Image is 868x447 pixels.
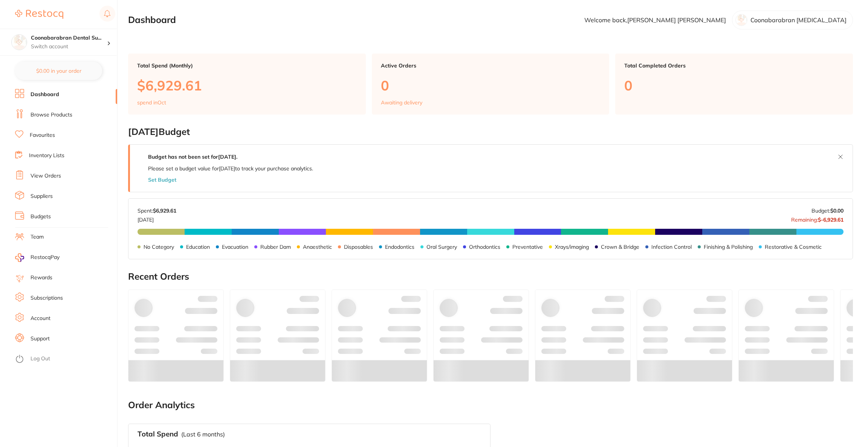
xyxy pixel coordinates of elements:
a: Browse Products [31,111,72,119]
a: Log Out [31,355,50,363]
p: Coonabarabran [MEDICAL_DATA] [750,17,847,23]
strong: $6,929.61 [153,207,176,214]
p: [DATE] [138,214,176,223]
p: Crown & Bridge [601,244,639,250]
strong: $-6,929.61 [818,216,844,223]
p: Preventative [512,244,543,250]
a: Rewards [31,274,52,282]
p: Spent: [138,208,176,214]
p: Rubber Dam [260,244,291,250]
p: Active Orders [381,63,601,69]
p: 0 [624,78,844,93]
p: Restorative & Cosmetic [765,244,822,250]
img: RestocqPay [15,253,24,262]
a: Account [31,315,50,322]
p: Remaining: [791,214,844,223]
a: Total Completed Orders0 [615,54,853,115]
p: (Last 6 months) [181,431,225,438]
h4: Coonabarabran Dental Surgery [31,34,107,42]
p: Total Spend (Monthly) [137,63,357,69]
strong: Budget has not been set for [DATE] . [148,153,237,160]
button: Log Out [15,353,115,365]
h2: Dashboard [128,15,176,25]
p: Budget: [811,208,844,214]
p: Infection Control [651,244,692,250]
p: Finishing & Polishing [704,244,753,250]
button: Set Budget [148,177,176,183]
h2: [DATE] Budget [128,127,853,137]
h2: Order Analytics [128,400,853,410]
p: Disposables [344,244,373,250]
p: Orthodontics [469,244,500,250]
a: Inventory Lists [29,152,64,159]
a: Active Orders0Awaiting delivery [372,54,610,115]
p: Please set a budget value for [DATE] to track your purchase analytics. [148,165,313,171]
a: Restocq Logo [15,6,63,23]
p: $6,929.61 [137,78,357,93]
p: Welcome back, [PERSON_NAME] [PERSON_NAME] [584,17,726,23]
span: RestocqPay [31,254,60,261]
a: RestocqPay [15,253,60,262]
p: Endodontics [385,244,414,250]
p: Anaesthetic [303,244,332,250]
p: Evacuation [222,244,248,250]
p: Switch account [31,43,107,51]
p: Total Completed Orders [624,63,844,69]
p: spend in Oct [137,100,166,106]
a: Favourites [30,132,55,139]
a: Team [31,233,44,241]
a: View Orders [31,172,61,180]
button: $0.00 in your order [15,62,102,80]
h3: Total Spend [138,430,178,438]
p: Oral Surgery [426,244,457,250]
a: Support [31,335,50,343]
a: Total Spend (Monthly)$6,929.61spend inOct [128,54,366,115]
img: Restocq Logo [15,10,63,19]
p: Education [186,244,210,250]
a: Dashboard [31,91,59,98]
a: Budgets [31,213,51,220]
p: 0 [381,78,601,93]
strong: $0.00 [830,207,844,214]
a: Subscriptions [31,294,63,302]
p: Awaiting delivery [381,100,422,106]
a: Suppliers [31,193,53,200]
h2: Recent Orders [128,271,853,282]
img: Coonabarabran Dental Surgery [12,35,27,50]
p: Xrays/imaging [555,244,589,250]
p: No Category [144,244,174,250]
